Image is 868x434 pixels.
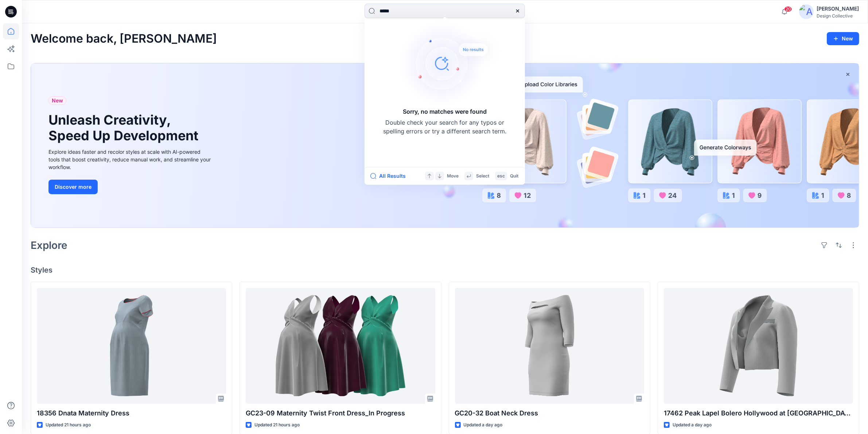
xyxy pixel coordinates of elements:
[455,288,644,404] a: GC20-32 Boat Neck Dress
[799,4,814,19] img: avatar
[510,172,518,180] p: Quit
[37,408,226,418] p: 18356 Dnata Maternity Dress
[673,421,712,429] p: Updated a day ago
[784,6,792,12] span: 20
[48,112,202,144] h1: Unleash Creativity, Speed Up Development
[37,288,226,404] a: 18356 Dnata Maternity Dress
[48,180,213,194] a: Discover more
[447,172,459,180] p: Move
[455,408,644,418] p: GC20-32 Boat Neck Dress
[246,288,435,404] a: GC23-09 Maternity Twist Front Dress_In Progress
[827,32,859,45] button: New
[817,13,859,19] div: Design Collective
[48,180,98,194] button: Discover more
[664,288,853,404] a: 17462 Peak Lapel Bolero Hollywood at Pen National
[464,421,503,429] p: Updated a day ago
[400,20,502,107] img: Sorry, no matches were found
[664,408,853,418] p: 17462 Peak Lapel Bolero Hollywood at [GEOGRAPHIC_DATA]
[52,96,63,105] span: New
[497,172,505,180] p: esc
[48,148,213,171] div: Explore ideas faster and recolor styles at scale with AI-powered tools that boost creativity, red...
[383,118,507,136] p: Double check your search for any typos or spelling errors or try a different search term.
[31,266,859,274] h4: Styles
[31,32,217,46] h2: Welcome back, [PERSON_NAME]
[246,408,435,418] p: GC23-09 Maternity Twist Front Dress_In Progress
[254,421,300,429] p: Updated 21 hours ago
[31,239,67,251] h2: Explore
[403,107,487,116] h5: Sorry, no matches were found
[370,172,410,180] button: All Results
[46,421,91,429] p: Updated 21 hours ago
[817,4,859,13] div: [PERSON_NAME]
[476,172,489,180] p: Select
